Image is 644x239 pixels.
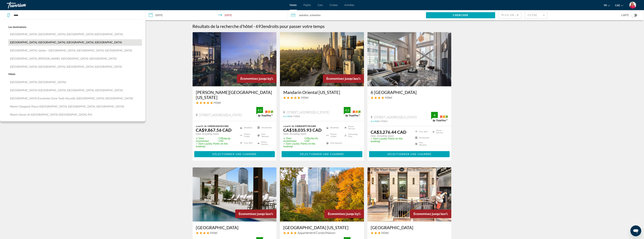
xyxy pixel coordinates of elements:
span: Plus grandes économies [501,14,542,16]
div: 4 [431,113,438,117]
li: Swimming Pool [343,132,361,138]
h2: 693 [256,24,325,29]
img: trustyou-badge.svg [256,107,273,117]
li: Pets Allowed [256,132,273,138]
div: 3% [324,210,364,218]
button: Filter [525,12,548,19]
div: 4.5 [256,108,263,112]
img: Hotel image [193,167,277,222]
a: Flights [304,4,311,6]
span: Économisez jusqu'à [239,212,267,216]
span: [STREET_ADDRESS][US_STATE] [287,110,329,114]
li: Fitness Center [238,132,256,138]
div: 10% [235,210,277,218]
a: Sélectionner une chambre [194,152,275,156]
a: Activities [345,4,354,6]
a: Cars [318,4,323,6]
li: Breakfast [325,125,343,131]
span: [STREET_ADDRESS][US_STATE] [199,113,242,117]
li: Pets Allowed [325,140,343,146]
button: [GEOGRAPHIC_DATA], [PERSON_NAME], [GEOGRAPHIC_DATA], [GEOGRAPHIC_DATA] [8,56,142,62]
span: de l'hôtel [377,120,388,123]
li: Breakfast [238,125,256,131]
span: Hôtel [381,231,389,235]
li: Pets Allowed [413,142,431,146]
del: CA$10,162.55 CAD [208,125,229,127]
span: Économisez jusqu'à [240,77,269,80]
span: fr [604,4,607,7]
p: CA$294.99 CAD [196,137,236,142]
button: Sélectionner une chambre [282,151,362,157]
p: Les destinations [8,25,142,29]
button: Sélectionner une chambre [194,151,275,157]
li: Free WiFi [413,129,431,134]
a: [GEOGRAPHIC_DATA] [196,225,273,230]
ins: CA$18,035.93 CAD [283,127,322,133]
button: Travelers: 2 adults, 0 children [287,10,426,20]
span: a partir de [196,125,207,127]
li: Kitchenette [256,125,273,131]
span: Adultes [300,14,308,17]
button: [GEOGRAPHIC_DATA] ([GEOGRAPHIC_DATA], [GEOGRAPHIC_DATA], [GEOGRAPHIC_DATA]) [8,87,142,94]
span: Hôtel [210,231,217,235]
a: Hotel image [367,167,452,222]
span: 0.1 mi [371,120,377,123]
img: Hotel image [193,32,277,86]
a: [PERSON_NAME][GEOGRAPHIC_DATA] [US_STATE] [196,90,273,100]
button: [GEOGRAPHIC_DATA] Excelente Zona Todo Inlcuido ([GEOGRAPHIC_DATA], [GEOGRAPHIC_DATA]) [8,95,142,102]
p: ✓ Earn Loyalty Points on this booking! [283,142,322,148]
a: Mandarin Oriental [US_STATE] [283,90,361,95]
img: 2Q== [629,2,636,8]
button: Change currency [615,3,623,8]
button: Miami Haven at [GEOGRAPHIC_DATA] ([GEOGRAPHIC_DATA], PH) [8,112,142,118]
span: Carte [621,13,629,18]
span: , 1 [308,13,321,18]
p: CA$4,841.83 CAD [283,137,322,142]
img: Hotel image [367,32,452,86]
div: 5 star Hotel [283,96,361,99]
li: Room Service [343,125,361,131]
button: Toggle map [629,14,637,17]
span: Appartement/Condo/Maison [298,231,335,235]
div: 3% [237,74,277,83]
span: Sélectionner une chambre [300,153,344,156]
span: Économisez jusqu'à [326,77,355,80]
span: Chambre [311,14,321,17]
button: Chercher [426,12,495,18]
a: 6 [GEOGRAPHIC_DATA] [371,90,448,95]
span: Économisez jusqu'à [413,212,442,216]
ins: CA$3,276.44 CAD [371,129,407,135]
del: CA$22,877.76 CAD [295,125,316,127]
span: ✮ Vous économisez [283,137,304,142]
img: Hotel image [280,167,364,222]
span: a partir de [283,125,294,127]
div: 5 star Hotel [196,101,273,104]
div: 3 star Hotel [371,231,448,235]
span: - [254,24,255,29]
a: Cruises [330,4,338,6]
span: Sélectionner une chambre [213,153,257,156]
button: User Menu [628,2,637,9]
span: ✮ Vous économisez [196,137,218,142]
span: 0.1 mi [283,115,290,118]
img: Hotel image [280,32,364,86]
h3: [GEOGRAPHIC_DATA] [US_STATE] [283,225,361,230]
a: [GEOGRAPHIC_DATA] [371,225,448,230]
button: Sélectionner une chambre [369,151,450,157]
p: ✓ Earn Loyalty Points on this booking! [196,142,236,148]
div: 4 star Hotel [371,96,448,99]
p: total, including taxes [196,133,236,135]
p: ✓ Earn Loyalty Points on this booking! [371,137,411,143]
span: 2 [299,13,308,18]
